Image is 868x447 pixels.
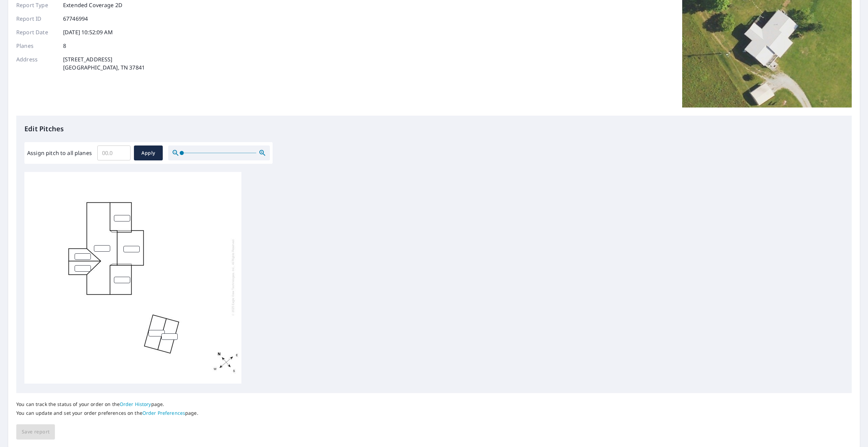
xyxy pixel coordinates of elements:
a: Order Preferences [142,410,185,416]
p: You can update and set your order preferences on the page. [16,410,198,416]
p: 67746994 [63,15,88,23]
a: Order History [120,401,151,407]
p: 8 [63,42,66,50]
button: Apply [134,145,163,160]
p: Extended Coverage 2D [63,1,122,9]
span: Apply [139,149,157,157]
p: Report ID [16,15,57,23]
p: Report Date [16,28,57,36]
p: Planes [16,42,57,50]
label: Assign pitch to all planes [27,149,92,157]
input: 00.0 [97,143,131,162]
p: Address [16,55,57,72]
p: [STREET_ADDRESS] [GEOGRAPHIC_DATA], TN 37841 [63,55,145,72]
p: Edit Pitches [24,124,844,134]
p: You can track the status of your order on the page. [16,401,198,407]
p: Report Type [16,1,57,9]
p: [DATE] 10:52:09 AM [63,28,113,36]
